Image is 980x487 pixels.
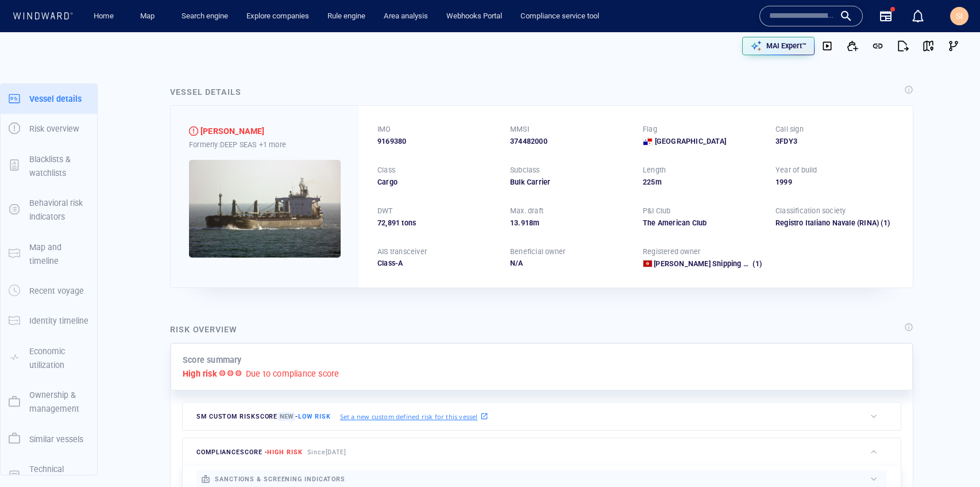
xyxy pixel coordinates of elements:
[89,6,118,26] a: Home
[277,412,295,421] span: New
[840,33,865,59] button: Add to vessel list
[516,6,604,26] a: Compliance service tool
[377,259,403,267] span: Class-A
[510,218,518,227] span: 13
[643,247,700,257] p: Registered owner
[815,33,840,59] button: Download video
[377,165,395,175] p: Class
[775,206,846,216] p: Classification society
[340,412,478,421] p: Set a new custom defined risk for this vessel
[259,139,286,151] p: +1 more
[1,84,97,114] button: Vessel details
[1,248,97,259] a: Map and timeline
[215,476,345,483] span: sanctions & screening indicators
[775,177,894,187] div: 1999
[377,206,393,216] p: DWT
[775,218,879,228] div: Registro Italiano Navale (RINA)
[29,388,89,416] p: Ownership & management
[643,165,666,175] p: Length
[29,344,89,373] p: Economic utilization
[766,41,807,51] p: MAI Expert™
[1,306,97,336] button: Identity timeline
[1,336,97,381] button: Economic utilization
[1,285,97,296] a: Recent voyage
[521,218,534,227] span: 918
[298,413,330,420] span: Low risk
[654,259,768,268] span: Eunice Shipping Limited
[1,114,97,144] button: Risk overview
[518,218,520,227] span: .
[948,5,971,28] button: SI
[29,152,89,181] p: Blacklists & watchlists
[865,33,890,59] button: Get link
[1,315,97,326] a: Identity timeline
[323,6,370,26] a: Rule engine
[775,165,817,175] p: Year of build
[655,178,662,186] span: m
[510,206,543,216] p: Max. draft
[1,160,97,171] a: Blacklists & watchlists
[655,136,726,147] span: [GEOGRAPHIC_DATA]
[170,85,241,99] div: Vessel details
[377,247,427,257] p: AIS transceiver
[643,218,762,228] div: The American Club
[1,276,97,306] button: Recent voyage
[931,435,971,478] iframe: Chat
[1,470,97,481] a: Technical details
[189,160,341,258] img: 5905c3453d57334c83c36a59_0
[1,188,97,232] button: Behavioral risk indicators
[442,6,507,26] a: Webhooks Portal
[775,218,894,228] div: Registro Italiano Navale (RINA)
[200,124,265,138] div: [PERSON_NAME]
[1,352,97,363] a: Economic utilization
[189,126,198,136] div: High risk
[751,259,762,269] span: (1)
[177,6,233,26] a: Search engine
[1,93,97,103] a: Vessel details
[29,432,83,446] p: Similar vessels
[196,412,331,421] span: SM Custom risk score -
[775,136,894,147] div: 3FDY3
[131,6,168,26] button: Map
[377,136,406,147] span: 9169380
[170,323,237,336] div: Risk overview
[916,33,941,59] button: View on map
[267,448,302,456] span: High risk
[911,9,925,23] div: Notification center
[1,144,97,189] button: Blacklists & watchlists
[379,6,433,26] a: Area analysis
[377,177,496,187] div: Cargo
[775,124,804,135] p: Call sign
[643,178,655,186] span: 225
[29,240,89,269] p: Map and timeline
[377,124,391,135] p: IMO
[941,33,966,59] button: Visual Link Analysis
[29,196,89,224] p: Behavioral risk indicators
[1,396,97,407] a: Ownership & management
[242,6,314,26] a: Explore companies
[654,259,762,269] a: [PERSON_NAME] Shipping Limited (1)
[510,165,540,175] p: Subclass
[377,218,496,228] div: 72,891 tons
[510,247,565,257] p: Beneficial owner
[29,284,84,298] p: Recent voyage
[340,410,488,423] a: Set a new custom defined risk for this vessel
[510,177,629,187] div: Bulk Carrier
[29,314,88,328] p: Identity timeline
[533,218,539,227] span: m
[136,6,163,26] a: Map
[1,204,97,215] a: Behavioral risk indicators
[643,124,657,135] p: Flag
[956,11,963,21] span: SI
[200,124,265,138] span: EUNICE
[1,433,97,444] a: Similar vessels
[307,448,347,456] span: Since [DATE]
[85,6,122,26] button: Home
[189,139,341,151] div: Formerly: DEEP SEAS
[742,37,815,55] button: MAI Expert™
